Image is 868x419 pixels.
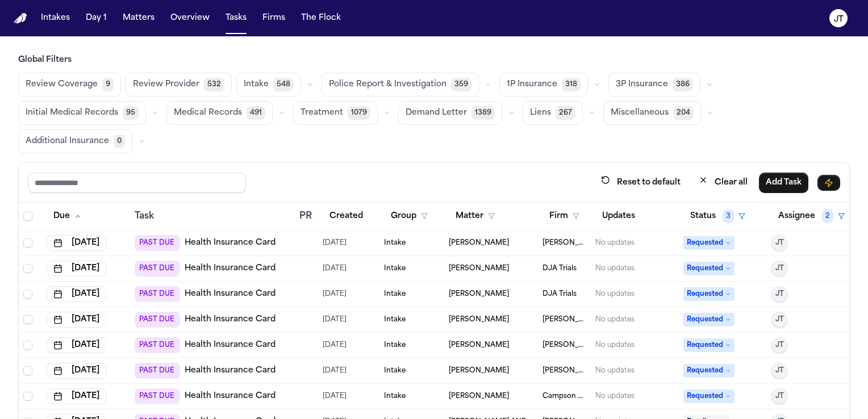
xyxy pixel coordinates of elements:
[771,235,787,251] button: JT
[384,315,406,324] span: Intake
[595,290,635,299] div: No updates
[384,341,406,350] span: Intake
[449,238,509,248] span: Ily Shofestall
[18,101,146,125] button: Initial Medical Records95
[185,237,276,249] a: Health Insurance Card
[384,366,406,375] span: Intake
[683,364,735,378] span: Requested
[603,101,701,125] button: Miscellaneous204
[118,8,159,28] button: Matters
[775,315,784,324] span: JT
[771,337,787,353] button: JT
[449,392,509,401] span: Shanell Brown
[406,107,467,119] span: Demand Letter
[449,341,509,350] span: Zachary Vert
[23,238,32,248] span: Select row
[36,8,74,28] button: Intakes
[301,107,343,119] span: Treatment
[47,337,106,353] button: [DATE]
[47,363,106,379] button: [DATE]
[273,78,294,91] span: 548
[542,315,586,324] span: Ugwonali Law
[556,106,575,120] span: 267
[384,206,435,227] button: Group
[47,261,106,276] button: [DATE]
[133,79,199,90] span: Review Provider
[616,79,668,90] span: 3P Insurance
[775,341,784,350] span: JT
[384,392,406,401] span: Intake
[26,79,98,90] span: Review Coverage
[323,337,347,353] span: 8/21/2025, 9:39:09 AM
[771,388,787,404] button: JT
[185,314,276,325] a: Health Insurance Card
[114,135,125,148] span: 0
[775,392,784,401] span: JT
[14,13,27,24] img: Finch Logo
[323,206,370,227] button: Created
[185,263,276,274] a: Health Insurance Card
[683,206,752,227] button: Status3
[683,338,735,352] span: Requested
[185,340,276,351] a: Health Insurance Card
[135,261,180,276] span: PAST DUE
[135,388,180,404] span: PAST DUE
[299,209,314,223] div: PR
[185,365,276,376] a: Health Insurance Card
[204,78,224,91] span: 532
[771,286,787,302] button: JT
[834,15,844,23] text: JT
[692,172,754,193] button: Clear all
[771,206,852,227] button: Assignee2
[18,73,121,97] button: Review Coverage9
[542,392,586,401] span: Campson & Campson
[18,129,132,153] button: Additional Insurance0
[185,391,276,402] a: Health Insurance Card
[683,313,735,326] span: Requested
[23,315,32,324] span: Select row
[174,107,242,119] span: Medical Records
[297,8,345,28] a: The Flock
[135,235,180,251] span: PAST DUE
[542,264,577,273] span: DJA Trials
[759,173,808,193] button: Add Task
[683,262,735,275] span: Requested
[683,236,735,250] span: Requested
[384,238,406,248] span: Intake
[771,261,787,276] button: JT
[449,366,509,375] span: Shamya Barber
[542,290,577,299] span: DJA Trials
[673,78,693,91] span: 386
[594,172,687,193] button: Reset to default
[771,363,787,379] button: JT
[817,175,840,191] button: Immediate Task
[47,206,88,227] button: Due
[47,312,106,328] button: [DATE]
[507,79,557,90] span: 1P Insurance
[166,8,214,28] button: Overview
[47,286,106,302] button: [DATE]
[595,238,635,248] div: No updates
[18,55,850,66] h3: Global Filters
[135,312,180,328] span: PAST DUE
[123,106,139,120] span: 95
[595,341,635,350] div: No updates
[323,363,347,379] span: 8/21/2025, 9:45:11 AM
[135,286,180,302] span: PAST DUE
[608,73,700,97] button: 3P Insurance386
[247,106,265,120] span: 491
[293,101,378,125] button: Treatment1079
[775,290,784,299] span: JT
[673,106,694,120] span: 204
[221,8,251,28] a: Tasks
[723,209,734,223] span: 3
[26,136,109,147] span: Additional Insurance
[23,212,32,221] span: Select all
[771,312,787,328] button: JT
[23,341,32,350] span: Select row
[81,8,111,28] button: Day 1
